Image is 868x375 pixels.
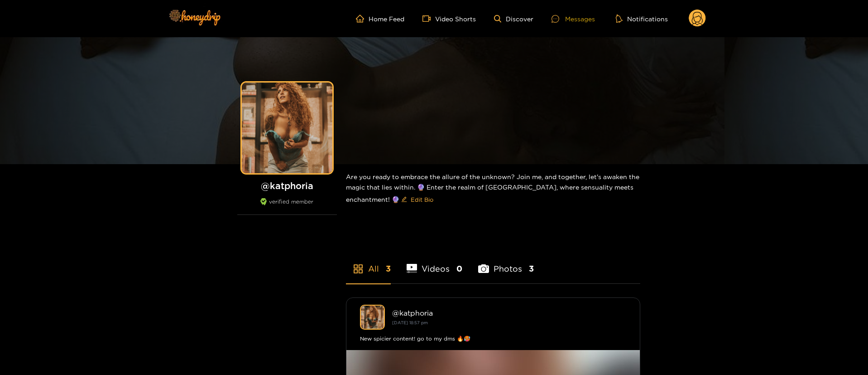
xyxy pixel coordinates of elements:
div: Messages [551,14,595,24]
a: Home Feed [356,15,404,23]
div: verified member [237,198,337,215]
img: katphoria [360,305,385,330]
span: 3 [386,263,391,274]
span: 3 [529,263,534,274]
span: edit [401,196,407,203]
a: Discover [494,15,533,23]
li: Videos [407,243,463,283]
div: @ katphoria [392,309,626,317]
span: home [356,15,369,23]
button: Notifications [613,14,671,23]
a: Video Shorts [422,15,476,23]
span: video-camera [422,15,435,23]
div: New spicier content! go to my dms 🔥🥵 [360,334,626,343]
li: All [346,243,391,283]
small: [DATE] 18:57 pm [392,320,428,325]
span: appstore [353,263,364,274]
li: Photos [478,243,534,283]
button: editEdit Bio [399,192,435,207]
span: 0 [456,263,462,274]
span: Edit Bio [411,195,433,204]
h1: @ katphoria [237,180,337,191]
div: Are you ready to embrace the allure of the unknown? Join me, and together, let's awaken the magic... [346,164,640,214]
